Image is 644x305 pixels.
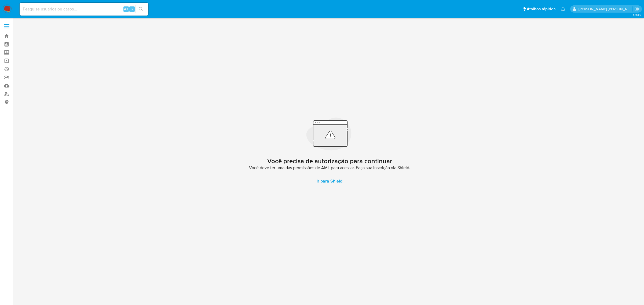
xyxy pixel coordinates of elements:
[131,6,133,12] span: s
[310,175,349,188] a: Ir para Shield
[249,165,410,170] span: Você deve ter uma das permissões de AML para acessar. Faça sua inscrição via Shield.
[579,6,633,12] p: emerson.gomes@mercadopago.com.br
[634,6,640,12] a: Sair
[135,5,146,13] button: search-icon
[267,157,392,165] h2: Você precisa de autorização para continuar
[317,175,342,188] span: Ir para Shield
[561,7,565,11] a: Notificações
[20,6,148,13] input: Pesquise usuários ou casos...
[124,6,128,12] span: Alt
[527,6,555,12] span: Atalhos rápidos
